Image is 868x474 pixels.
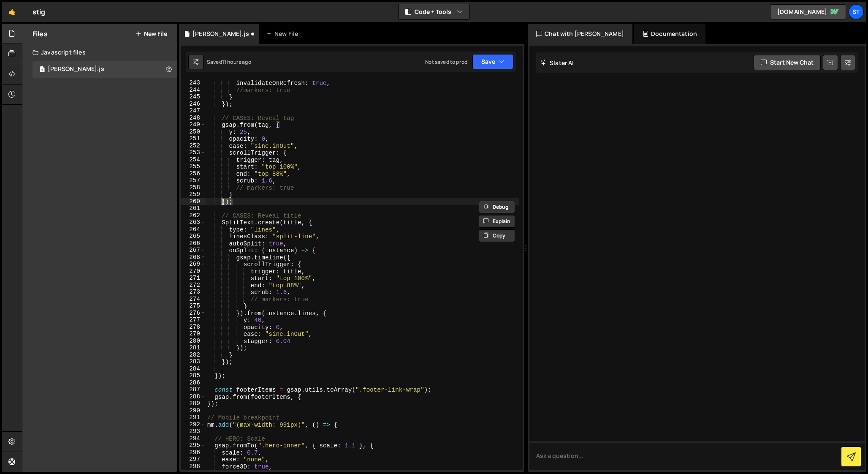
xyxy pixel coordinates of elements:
div: 284 [181,365,206,373]
div: 262 [181,212,206,219]
div: Not saved to prod [425,58,467,65]
div: New File [266,30,301,38]
div: 294 [181,435,206,442]
div: 272 [181,282,206,289]
div: 273 [181,289,206,296]
div: 266 [181,240,206,247]
div: 274 [181,296,206,303]
div: 265 [181,233,206,240]
button: Start new chat [754,55,821,70]
div: 253 [181,149,206,156]
a: St [849,4,864,19]
div: 248 [181,114,206,122]
button: Code + Tools [399,4,469,19]
div: 279 [181,330,206,338]
div: 295 [181,442,206,449]
div: 267 [181,247,206,254]
div: Javascript files [22,44,177,61]
button: New File [136,30,167,37]
div: 250 [181,128,206,136]
div: 269 [181,261,206,268]
div: 275 [181,302,206,310]
div: 280 [181,338,206,345]
a: [DOMAIN_NAME] [770,4,846,19]
div: 292 [181,421,206,428]
div: 260 [181,198,206,205]
button: Copy [479,229,515,242]
div: 297 [181,456,206,463]
div: stig [33,7,46,17]
h2: Files [33,29,48,38]
div: 246 [181,101,206,108]
div: 296 [181,449,206,456]
div: 271 [181,275,206,282]
a: 🤙 [2,2,22,22]
div: Chat with [PERSON_NAME] [528,24,632,44]
div: 288 [181,393,206,400]
div: [PERSON_NAME].js [193,30,249,38]
div: 282 [181,351,206,359]
div: 278 [181,324,206,331]
div: 289 [181,400,206,407]
div: 259 [181,191,206,198]
div: 276 [181,310,206,317]
button: Debug [479,201,515,213]
div: 256 [181,170,206,177]
button: Save [472,54,513,69]
h2: Slater AI [540,59,574,67]
div: 287 [181,386,206,393]
div: 255 [181,163,206,170]
div: 281 [181,344,206,351]
div: 298 [181,463,206,470]
div: Documentation [634,24,705,44]
div: 270 [181,268,206,275]
div: 249 [181,121,206,128]
div: 293 [181,428,206,435]
div: 16026/42920.js [33,61,177,78]
div: 283 [181,358,206,365]
div: 257 [181,177,206,184]
div: 251 [181,135,206,142]
div: 268 [181,254,206,261]
div: 252 [181,142,206,150]
div: 254 [181,156,206,163]
div: 258 [181,184,206,191]
div: 247 [181,107,206,114]
div: 244 [181,87,206,94]
div: 285 [181,372,206,379]
div: [PERSON_NAME].js [48,65,104,73]
span: 1 [40,67,45,74]
div: 286 [181,379,206,387]
div: 263 [181,219,206,226]
button: Explain [479,215,515,228]
div: 291 [181,414,206,421]
div: Saved [207,58,251,65]
div: 243 [181,79,206,87]
div: 261 [181,205,206,212]
div: 277 [181,316,206,324]
div: 290 [181,407,206,414]
div: 264 [181,226,206,233]
div: 245 [181,93,206,101]
div: 11 hours ago [222,58,251,65]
